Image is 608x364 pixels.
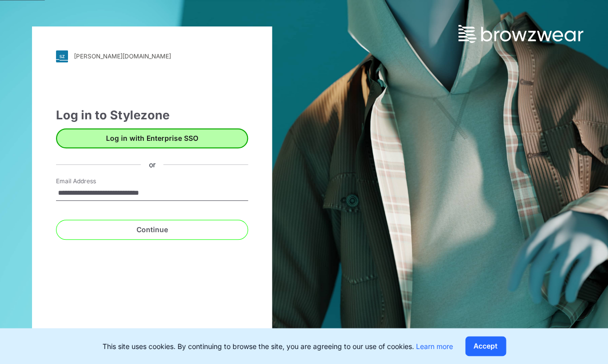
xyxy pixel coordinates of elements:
img: svg+xml;base64,PHN2ZyB3aWR0aD0iMjgiIGhlaWdodD0iMjgiIHZpZXdCb3g9IjAgMCAyOCAyOCIgZmlsbD0ibm9uZSIgeG... [56,50,68,62]
img: browzwear-logo.73288ffb.svg [458,25,583,43]
a: [PERSON_NAME][DOMAIN_NAME] [56,50,248,62]
div: or [141,159,163,170]
label: Email Address [56,177,126,186]
button: Continue [56,220,248,240]
a: Learn more [416,342,453,351]
button: Accept [465,336,506,356]
p: This site uses cookies. By continuing to browse the site, you are agreeing to our use of cookies. [102,341,453,352]
button: Log in with Enterprise SSO [56,128,248,148]
div: [PERSON_NAME][DOMAIN_NAME] [74,52,171,60]
div: Log in to Stylezone [56,106,248,124]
